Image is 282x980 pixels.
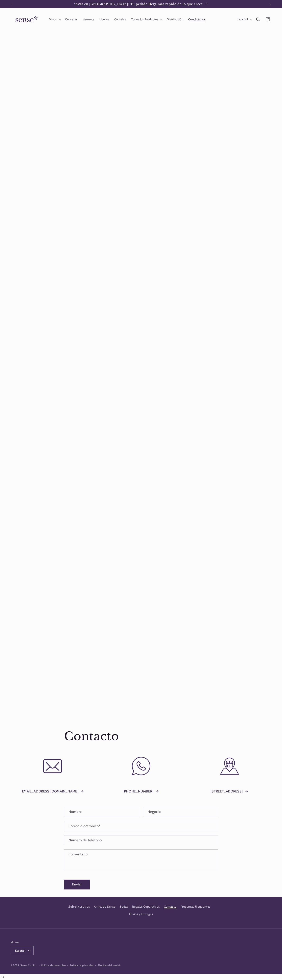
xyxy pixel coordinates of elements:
a: Política de reembolso [41,963,66,967]
span: Licores [99,18,109,21]
a: Sense [9,12,43,27]
summary: Vinos [47,15,62,24]
h1: Contacto [64,729,218,744]
a: [EMAIL_ADDRESS][DOMAIN_NAME] [21,788,84,794]
span: Vinos [49,18,57,21]
span: Distribución [167,18,183,21]
h2: Idioma [11,940,34,944]
span: Cervezas [65,18,78,21]
a: Cócteles [112,15,129,24]
span: ¿Estás en [GEOGRAPHIC_DATA]? Tu pedido llega más rápido de lo que crees. [74,2,204,6]
a: Política de privacidad [70,963,94,967]
span: Cócteles [114,18,126,21]
summary: Búsqueda [254,15,263,24]
span: Vermuts [83,18,94,21]
span: Contáctanos [188,18,205,21]
button: Español [11,946,34,955]
img: Sense [11,14,41,25]
a: Regalos Coporativos [132,903,160,910]
button: Enviar [64,880,90,889]
a: Preguntas Frequentes [180,903,210,910]
a: Vermuts [80,15,97,24]
span: Español [237,17,248,22]
a: [STREET_ADDRESS] [211,788,249,794]
a: Bodas [120,903,128,910]
a: Licores [97,15,112,24]
a: Contáctanos [186,15,208,24]
span: Todos los Productos [131,18,158,21]
summary: Todos los Productos [129,15,164,24]
a: Términos del servicio [98,963,121,967]
a: Distribución [164,15,186,24]
small: © 2025, Sense Co, S.L. [11,964,36,967]
a: Envíos y Entregas [129,910,153,918]
a: Sobre Nosotros [68,904,90,910]
a: [PHONE_NUMBER] [123,788,159,794]
span: Español [15,949,25,953]
button: Español [235,15,254,23]
a: Cervezas [62,15,80,24]
a: Contacto [164,903,176,910]
a: Amics de Sense [94,903,116,910]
